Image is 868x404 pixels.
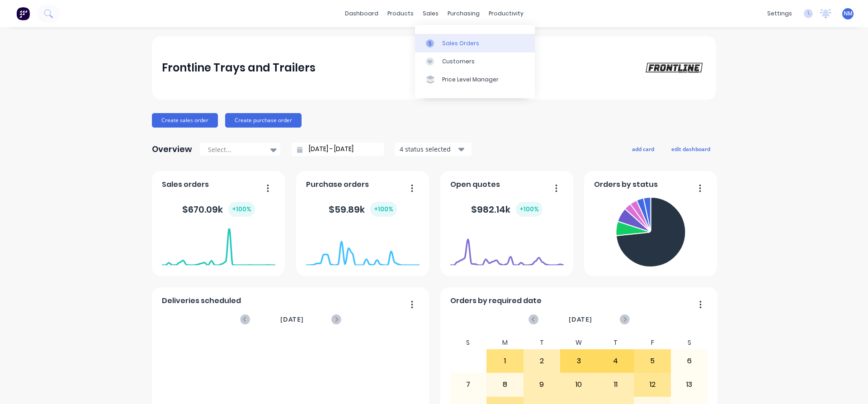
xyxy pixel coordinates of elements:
div: F [634,336,671,349]
div: $ 982.14k [471,202,542,217]
div: Frontline Trays and Trailers [162,59,316,77]
div: Overview [152,140,192,158]
div: S [671,336,708,349]
div: 8 [487,373,523,396]
div: 7 [450,373,486,396]
div: productivity [484,7,528,20]
div: 2 [524,350,560,372]
span: Orders by status [594,179,658,190]
div: S [450,336,487,349]
div: 10 [561,373,597,396]
div: T [524,336,561,349]
div: sales [418,7,443,20]
div: 1 [487,350,523,372]
div: settings [763,7,797,20]
button: add card [626,143,660,155]
div: Customers [442,57,475,66]
div: products [383,7,418,20]
div: M [486,336,524,349]
a: dashboard [340,7,383,20]
button: edit dashboard [665,143,716,155]
div: 12 [634,373,670,396]
div: 4 status selected [400,144,457,154]
div: $ 670.09k [182,202,255,217]
div: purchasing [443,7,484,20]
div: 9 [524,373,560,396]
span: Deliveries scheduled [162,295,241,306]
div: Price Level Manager [442,76,499,84]
div: 5 [634,350,670,372]
span: Purchase orders [306,179,369,190]
div: + 100 % [370,202,397,217]
img: Factory [16,7,30,20]
span: [DATE] [280,314,304,324]
div: $ 59.89k [329,202,397,217]
div: 4 [598,350,634,372]
div: T [597,336,634,349]
button: Create purchase order [225,113,302,128]
div: 13 [671,373,708,396]
button: Create sales order [152,113,218,128]
div: 11 [598,373,634,396]
span: Open quotes [450,179,500,190]
button: 4 status selected [395,143,472,156]
a: Price Level Manager [415,71,535,89]
a: Customers [415,52,535,71]
div: + 100 % [516,202,542,217]
span: Sales orders [162,179,209,190]
div: Sales Orders [442,39,479,48]
a: Sales Orders [415,34,535,52]
span: NM [844,10,853,18]
div: + 100 % [228,202,255,217]
div: W [560,336,597,349]
img: Frontline Trays and Trailers [643,61,706,75]
div: 6 [671,350,708,372]
div: 3 [561,350,597,372]
span: [DATE] [569,314,592,324]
